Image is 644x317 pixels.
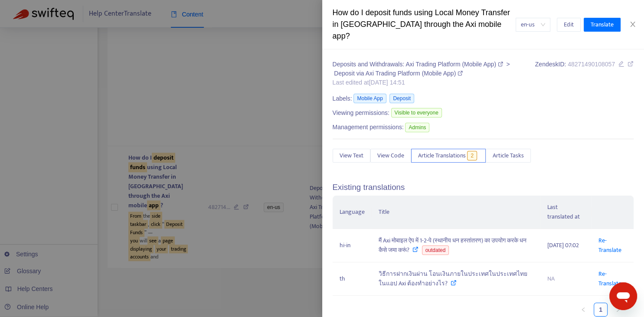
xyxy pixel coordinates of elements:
a: Deposit via Axi Trading Platform (Mobile App) [334,70,463,77]
span: Deposit [389,94,414,103]
button: View Code [370,149,411,163]
th: Last translated at [540,196,592,229]
span: Article Tasks [493,151,524,160]
div: How do I deposit funds using Local Money Transfer in [GEOGRAPHIC_DATA] through the Axi mobile app? [333,7,516,42]
a: Re-Translate [598,235,621,255]
li: Previous Page [576,303,590,317]
span: Admins [405,123,429,132]
span: close [629,21,636,28]
button: View Text [333,149,370,163]
span: Article Translations [418,151,466,160]
button: right [611,303,625,317]
span: outdated [422,245,449,255]
span: Visible to everyone [391,108,442,118]
td: hi-in [333,229,372,262]
span: Management permissions: [333,123,404,132]
h5: Existing translations [333,183,634,193]
span: View Text [340,151,363,160]
button: Edit [557,18,581,32]
button: left [576,303,590,317]
div: วิธีการฝากเงินผ่าน โอนเงินภายในประเทศในประเทศไทย ในแอป Axi ต้องทำอย่างไร? [379,269,533,288]
div: > [333,60,526,78]
span: en-us [521,18,545,31]
button: Article Translations2 [411,149,486,163]
div: मैं Axi मोबाइल ऐप में 1-2-पे (स्थानीय धन हस्तांतरण) का उपयोग करके धन कैसे जमा करूं? [379,236,533,255]
li: 1 [594,303,608,317]
span: Translate [591,20,614,29]
span: right [615,307,621,312]
th: Title [372,196,540,229]
span: Mobile App [353,94,386,103]
a: 1 [594,303,607,316]
td: [DATE] 07:02 [540,229,592,262]
button: Translate [584,18,621,32]
div: Zendesk ID: [535,60,634,87]
div: Last edited at [DATE] 14:51 [333,78,526,87]
span: Viewing permissions: [333,108,389,118]
th: Language [333,196,372,229]
a: Re-Translate [598,269,621,288]
span: Edit [564,20,574,29]
span: Labels: [333,94,352,103]
button: Article Tasks [486,149,531,163]
span: left [581,307,586,312]
span: View Code [377,151,404,160]
a: Deposits and Withdrawals: Axi Trading Platform (Mobile App) [333,61,505,68]
span: 2 [467,151,477,160]
td: th [333,262,372,296]
li: Next Page [611,303,625,317]
iframe: Button to launch messaging window [609,282,637,310]
button: Close [627,20,639,29]
span: NA [547,274,555,284]
span: 48271490108057 [568,61,615,68]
